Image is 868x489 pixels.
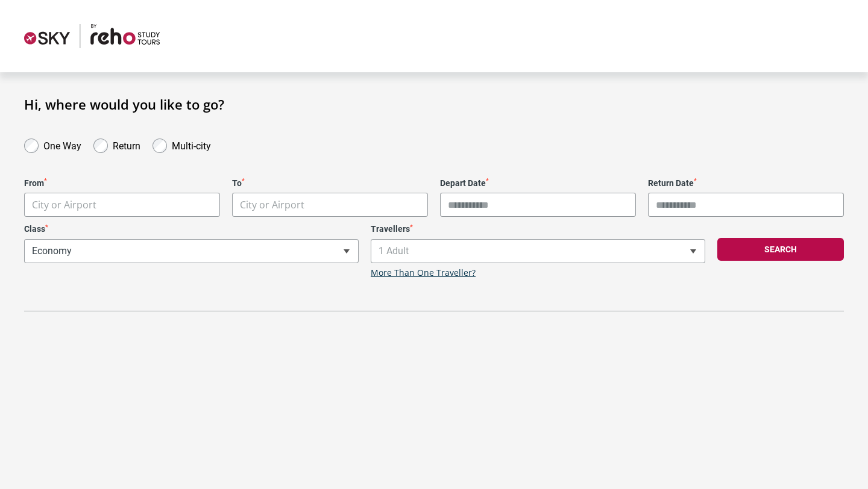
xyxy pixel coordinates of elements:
span: City or Airport [32,198,96,211]
span: City or Airport [232,193,428,217]
label: One Way [43,137,81,152]
label: Multi-city [172,137,211,152]
label: Return Date [648,178,844,188]
span: City or Airport [24,193,220,217]
label: From [24,178,220,188]
label: To [232,178,428,188]
h1: Hi, where would you like to go? [24,96,844,112]
span: City or Airport [25,193,219,217]
span: City or Airport [233,193,427,217]
button: Search [717,238,844,261]
label: Class [24,224,359,234]
span: 1 Adult [371,240,705,263]
a: More Than One Traveller? [371,268,476,278]
span: City or Airport [240,198,304,211]
label: Depart Date [440,178,636,188]
label: Return [113,137,140,152]
span: Economy [25,240,358,263]
span: 1 Adult [371,239,705,263]
span: Economy [24,239,359,263]
label: Travellers [371,224,705,234]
